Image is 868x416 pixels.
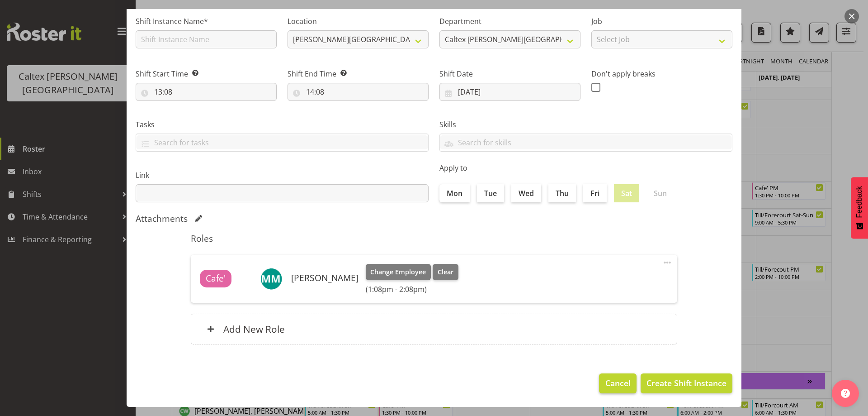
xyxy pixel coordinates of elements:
span: Clear [438,267,453,277]
span: Cancel [605,377,631,389]
button: Change Employee [366,264,431,280]
label: Location [288,16,429,27]
span: Change Employee [370,267,426,277]
label: Link [136,170,429,181]
label: Shift Start Time [136,68,277,79]
label: Sun [646,184,674,202]
label: Tasks [136,119,429,130]
label: Shift Date [439,68,580,79]
label: Sat [614,184,639,202]
button: Clear [433,264,458,280]
span: Feedback [855,186,863,218]
h5: Attachments [136,213,188,224]
label: Shift Instance Name* [136,16,277,27]
input: Search for skills [440,135,732,149]
label: Fri [583,184,607,202]
label: Tue [477,184,504,202]
input: Click to select... [136,83,277,101]
label: Don't apply breaks [591,68,732,79]
label: Apply to [439,163,732,173]
input: Search for tasks [136,135,428,149]
input: Click to select... [439,83,580,101]
h6: [PERSON_NAME] [291,273,359,283]
input: Click to select... [288,83,429,101]
h5: Roles [191,233,677,244]
label: Department [439,16,580,27]
span: Create Shift Instance [646,377,726,389]
h6: Add New Role [223,323,285,335]
label: Skills [439,119,732,130]
label: Wed [511,184,541,202]
label: Thu [548,184,576,202]
img: mercedes-mclaughlin10963.jpg [260,268,282,290]
button: Cancel [599,373,636,393]
label: Job [591,16,732,27]
input: Shift Instance Name [136,30,277,48]
button: Feedback - Show survey [851,177,868,239]
img: help-xxl-2.png [841,389,850,398]
label: Shift End Time [288,68,429,79]
h6: (1:08pm - 2:08pm) [366,285,458,294]
button: Create Shift Instance [641,373,732,393]
span: Cafe' [206,272,226,285]
label: Mon [439,184,470,202]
